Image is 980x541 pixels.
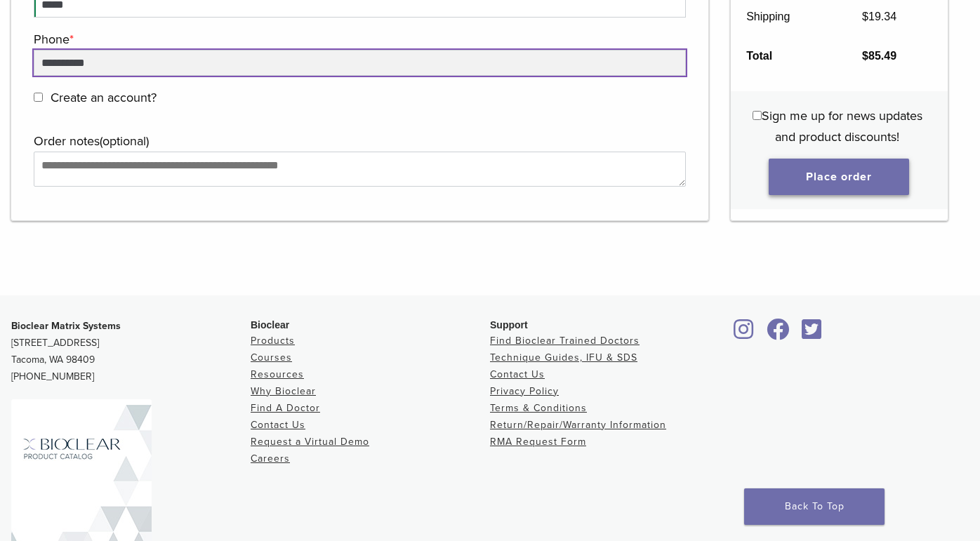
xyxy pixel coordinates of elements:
[731,36,847,75] th: Total
[862,49,868,61] span: $
[490,385,559,397] a: Privacy Policy
[862,49,896,61] bdi: 85.49
[100,133,149,149] span: (optional)
[251,453,290,465] a: Careers
[51,90,157,105] span: Create an account?
[862,10,868,22] span: $
[251,368,304,380] a: Resources
[862,10,896,22] bdi: 19.34
[251,385,316,397] a: Why Bioclear
[34,29,682,50] label: Phone
[490,352,637,363] a: Technique Guides, IFU & SDS
[251,402,320,414] a: Find A Doctor
[251,335,295,347] a: Products
[34,131,682,152] label: Order notes
[797,327,826,341] a: Bioclear
[251,352,292,363] a: Courses
[11,318,251,385] p: [STREET_ADDRESS] Tacoma, WA 98409 [PHONE_NUMBER]
[11,320,121,332] strong: Bioclear Matrix Systems
[490,402,587,414] a: Terms & Conditions
[769,159,909,195] button: Place order
[490,319,528,330] span: Support
[729,327,759,341] a: Bioclear
[762,327,794,341] a: Bioclear
[490,419,666,431] a: Return/Repair/Warranty Information
[251,319,289,330] span: Bioclear
[490,335,640,347] a: Find Bioclear Trained Doctors
[490,436,586,448] a: RMA Request Form
[744,488,885,525] a: Back To Top
[490,368,545,380] a: Contact Us
[34,93,43,102] input: Create an account?
[251,419,305,431] a: Contact Us
[762,108,922,145] span: Sign me up for news updates and product discounts!
[753,111,762,120] input: Sign me up for news updates and product discounts!
[251,436,369,448] a: Request a Virtual Demo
